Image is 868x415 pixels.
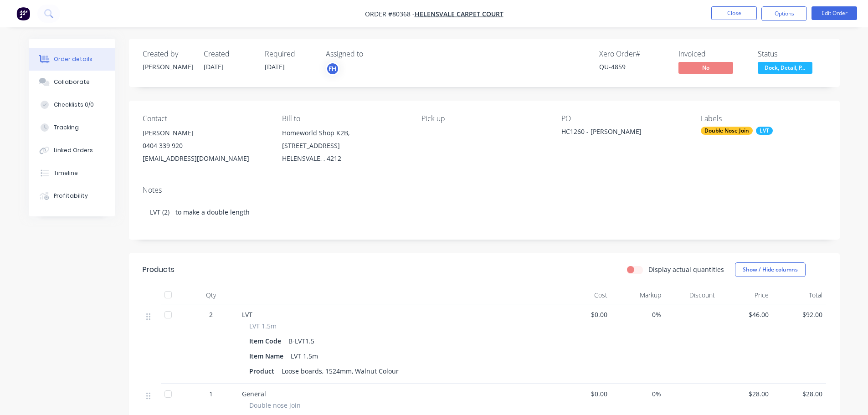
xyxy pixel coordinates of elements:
div: Status [758,50,826,58]
span: $28.00 [722,389,769,399]
div: Profitability [54,192,88,200]
button: Linked Orders [29,139,115,162]
button: Checklists 0/0 [29,93,115,116]
span: Dock, Detail, P... [758,62,812,73]
button: FH [326,62,339,76]
span: 2 [209,310,213,319]
span: No [678,62,733,73]
button: Dock, Detail, P... [758,62,812,76]
div: Bill to [282,114,407,123]
div: Checklists 0/0 [54,101,94,109]
div: [PERSON_NAME]0404 339 920[EMAIL_ADDRESS][DOMAIN_NAME] [143,127,267,165]
button: Profitability [29,184,115,207]
div: Labels [701,114,826,123]
a: Helensvale Carpet Court [415,10,503,18]
span: $28.00 [776,389,822,399]
div: [PERSON_NAME] [143,127,267,139]
div: Discount [665,286,719,304]
div: Homeworld Shop K2B, [STREET_ADDRESS] [282,127,407,152]
button: Show / Hide columns [735,262,806,277]
button: Tracking [29,116,115,139]
div: LVT 1.5m [287,349,322,363]
span: LVT [242,310,252,319]
span: 1 [209,389,213,399]
div: Total [772,286,826,304]
div: Linked Orders [54,146,93,154]
div: Item Code [249,334,285,348]
div: [EMAIL_ADDRESS][DOMAIN_NAME] [143,152,267,165]
div: Cost [557,286,611,304]
span: LVT 1.5m [249,321,277,331]
div: HELENSVALE, , 4212 [282,152,407,165]
span: $46.00 [722,310,769,319]
button: Timeline [29,162,115,184]
div: LVT [756,127,773,135]
span: 0% [615,310,661,319]
div: PO [561,114,686,123]
div: Invoiced [678,50,747,58]
span: [DATE] [265,62,285,71]
label: Display actual quantities [648,265,724,274]
div: Collaborate [54,78,90,86]
button: Close [711,6,757,20]
span: Order #80368 - [365,10,415,18]
div: Item Name [249,349,287,363]
div: Order details [54,55,92,63]
div: Notes [143,186,826,195]
div: 0404 339 920 [143,139,267,152]
button: Order details [29,48,115,71]
div: Xero Order # [599,50,668,58]
div: Products [143,264,175,275]
div: Contact [143,114,267,123]
div: Required [265,50,315,58]
button: Collaborate [29,71,115,93]
div: Markup [611,286,665,304]
div: Timeline [54,169,78,177]
div: Created by [143,50,193,58]
div: QU-4859 [599,62,668,72]
div: Tracking [54,123,79,132]
span: General [242,389,266,398]
button: Edit Order [812,6,857,20]
span: $92.00 [776,310,822,319]
span: [DATE] [204,62,224,71]
div: Pick up [421,114,546,123]
div: HC1260 - [PERSON_NAME] [561,127,675,139]
span: $0.00 [561,310,607,319]
div: Assigned to [326,50,417,58]
div: Created [204,50,254,58]
div: [PERSON_NAME] [143,62,193,72]
div: Loose boards, 1524mm, Walnut Colour [278,364,402,378]
img: Factory [16,7,30,20]
span: $0.00 [561,389,607,399]
div: Double Nose Join [701,127,753,135]
div: Homeworld Shop K2B, [STREET_ADDRESS]HELENSVALE, , 4212 [282,127,407,165]
div: Price [719,286,772,304]
div: LVT (2) - to make a double length [143,198,826,226]
span: Double nose join [249,400,301,410]
div: B-LVT1.5 [285,334,318,348]
button: Options [761,6,807,21]
div: Qty [184,286,238,304]
div: Product [249,364,278,378]
span: 0% [615,389,661,399]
